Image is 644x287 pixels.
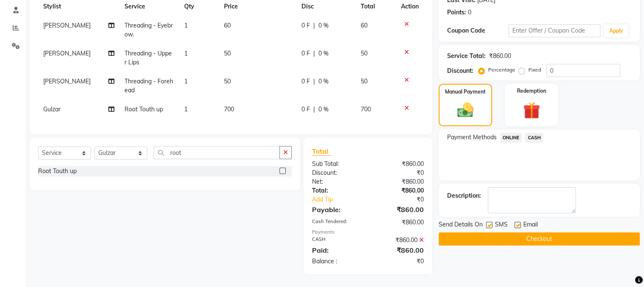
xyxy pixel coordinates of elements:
div: ₹0 [378,195,430,204]
div: Balance : [306,257,368,266]
img: _gift.svg [518,100,545,121]
div: Discount: [306,168,368,177]
div: Points: [447,8,466,17]
div: Discount: [447,66,473,75]
div: Coupon Code [447,26,509,35]
span: | [313,105,315,114]
div: Net: [306,177,368,186]
div: Total: [306,186,368,195]
div: Cash Tendered: [306,218,368,227]
div: CASH [306,236,368,245]
div: Payable: [306,204,368,215]
div: ₹860.00 [368,236,430,245]
div: ₹0 [368,257,430,266]
span: 0 F [301,105,310,114]
div: ₹860.00 [368,218,430,227]
div: Sub Total: [306,160,368,168]
div: ₹860.00 [368,160,430,168]
span: [PERSON_NAME] [43,77,91,85]
span: Threading - Eyebrow. [124,22,173,38]
span: SMS [495,220,508,231]
span: 0 F [301,49,310,58]
div: Root Touth up [38,167,77,176]
span: 60 [361,22,368,29]
input: Search or Scan [154,146,280,159]
span: 50 [224,50,231,57]
label: Manual Payment [445,88,486,96]
span: 50 [224,77,231,85]
span: Threading - Upper Lips [124,50,172,66]
img: _cash.svg [452,101,478,119]
span: | [313,21,315,30]
span: 1 [184,50,188,57]
label: Percentage [488,66,515,74]
button: Apply [604,25,628,37]
span: Payment Methods [447,133,497,142]
span: 50 [361,77,368,85]
div: ₹860.00 [368,245,430,255]
div: ₹860.00 [368,177,430,186]
span: 700 [361,105,371,113]
span: 1 [184,22,188,29]
div: 0 [468,8,471,17]
span: 0 % [318,77,329,86]
div: ₹0 [368,168,430,177]
span: [PERSON_NAME] [43,50,91,57]
span: Root Touth up [124,105,163,113]
div: ₹860.00 [368,186,430,195]
span: Send Details On [439,220,483,231]
div: Paid: [306,245,368,255]
span: 1 [184,77,188,85]
span: CASH [525,133,543,143]
div: ₹860.00 [368,204,430,215]
span: [PERSON_NAME] [43,22,91,29]
span: Total [312,147,332,156]
span: Gulzar [43,105,61,113]
span: | [313,49,315,58]
span: 60 [224,22,231,29]
span: 50 [361,50,368,57]
label: Fixed [528,66,541,74]
div: Description: [447,191,481,200]
div: Payments [312,229,424,236]
span: 0 F [301,21,310,30]
div: Service Total: [447,52,486,61]
span: 700 [224,105,234,113]
span: 0 % [318,21,329,30]
span: 0 F [301,77,310,86]
span: 1 [184,105,188,113]
a: Add Tip [306,195,378,204]
div: ₹860.00 [489,52,511,61]
span: Email [523,220,538,231]
label: Redemption [517,87,546,95]
button: Checkout [439,232,640,246]
span: 0 % [318,105,329,114]
span: ONLINE [500,133,522,143]
span: | [313,77,315,86]
span: Threading - Forehead [124,77,173,94]
input: Enter Offer / Coupon Code [509,24,601,37]
span: 0 % [318,49,329,58]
